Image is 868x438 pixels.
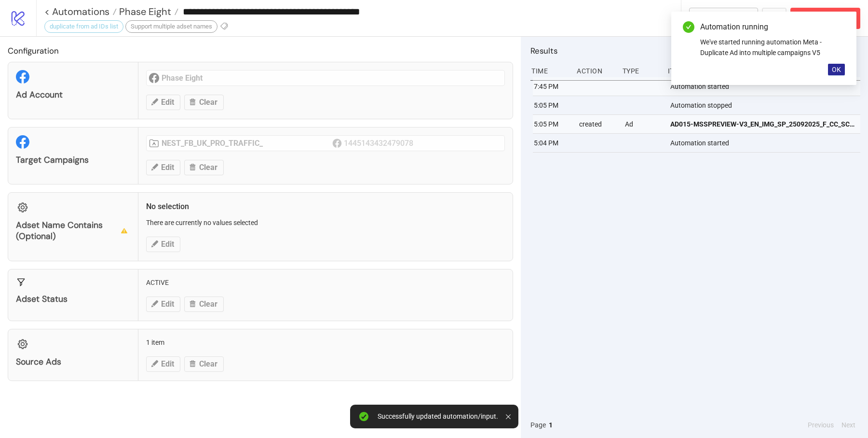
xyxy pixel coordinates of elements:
[683,21,694,33] span: check-circle
[530,44,860,57] h2: Results
[805,420,837,430] button: Previous
[689,8,759,29] button: To Builder
[533,115,571,133] div: 5:05 PM
[700,37,845,58] div: We've started running automation Meta - Duplicate Ad into multiple campaigns V5
[578,115,617,133] div: created
[762,8,787,29] button: ...
[669,96,863,114] div: Automation stopped
[125,20,217,33] div: Support multiple adset names
[44,20,123,33] div: duplicate from ad IDs list
[378,412,498,421] div: Successfully updated automation/input.
[828,64,845,75] button: OK
[669,77,863,96] div: Automation started
[530,420,546,430] span: Page
[533,77,571,96] div: 7:45 PM
[117,7,178,16] a: Phase Eight
[8,44,513,57] h2: Configuration
[667,62,860,80] div: Item
[533,96,571,114] div: 5:05 PM
[530,62,569,80] div: Time
[622,62,660,80] div: Type
[669,134,863,152] div: Automation started
[832,66,841,73] span: OK
[839,420,858,430] button: Next
[533,134,571,152] div: 5:04 PM
[790,8,860,29] button: Abort Run
[670,119,856,129] span: AD015-MSSPREVIEW-V3_EN_IMG_SP_25092025_F_CC_SC5_USP1_PROMO
[624,115,663,133] div: Ad
[670,115,856,133] a: AD015-MSSPREVIEW-V3_EN_IMG_SP_25092025_F_CC_SC5_USP1_PROMO
[546,420,556,430] button: 1
[44,7,117,16] a: < Automations
[576,62,614,80] div: Action
[117,5,171,18] span: Phase Eight
[700,21,845,33] div: Automation running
